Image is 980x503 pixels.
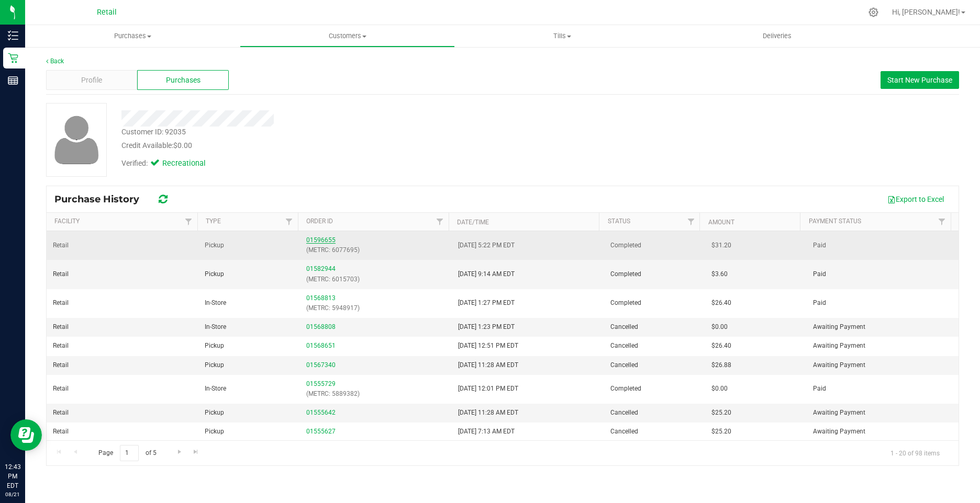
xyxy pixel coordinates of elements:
[813,241,826,250] span: Paid
[458,341,518,351] span: [DATE] 12:51 PM EDT
[306,323,336,330] a: 01568808
[610,322,638,332] span: Cancelled
[90,445,165,461] span: Page of 5
[281,213,298,231] a: Filter
[53,341,69,351] span: Retail
[887,76,952,84] span: Start New Purchase
[711,427,731,437] span: $25.20
[458,427,515,437] span: [DATE] 7:13 AM EDT
[708,219,734,226] a: Amount
[813,322,865,332] span: Awaiting Payment
[306,265,336,272] a: 01582944
[610,269,641,279] span: Completed
[53,408,69,418] span: Retail
[188,445,204,459] a: Go to the last page
[306,236,336,244] a: 01596655
[306,361,336,369] a: 01567340
[205,341,224,351] span: Pickup
[8,53,18,63] inline-svg: Retail
[458,360,518,370] span: [DATE] 11:28 AM EDT
[882,445,948,461] span: 1 - 20 of 98 items
[49,113,104,167] img: user-icon.png
[53,298,69,308] span: Retail
[458,408,518,418] span: [DATE] 11:28 AM EDT
[180,213,197,231] a: Filter
[813,360,865,370] span: Awaiting Payment
[813,408,865,418] span: Awaiting Payment
[881,190,951,208] button: Export to Excel
[306,428,336,435] a: 01555627
[458,322,515,332] span: [DATE] 1:23 PM EDT
[455,25,670,47] a: Tills
[53,322,69,332] span: Retail
[205,241,224,250] span: Pickup
[205,360,224,370] span: Pickup
[205,269,224,279] span: Pickup
[458,241,515,250] span: [DATE] 5:22 PM EDT
[25,31,240,41] span: Purchases
[813,341,865,351] span: Awaiting Payment
[711,298,731,308] span: $26.40
[306,218,333,225] a: Order ID
[121,158,204,169] div: Verified:
[711,322,728,332] span: $0.00
[25,25,240,47] a: Purchases
[933,213,951,231] a: Filter
[458,384,518,394] span: [DATE] 12:01 PM EDT
[53,269,69,279] span: Retail
[682,213,699,231] a: Filter
[457,219,489,226] a: Date/Time
[306,294,336,302] a: 01568813
[205,427,224,437] span: Pickup
[120,445,139,461] input: 1
[53,360,69,370] span: Retail
[670,25,884,47] a: Deliveries
[610,241,641,250] span: Completed
[610,360,638,370] span: Cancelled
[205,298,226,308] span: In-Store
[53,241,69,250] span: Retail
[240,31,454,41] span: Customers
[172,445,187,459] a: Go to the next page
[711,241,731,250] span: $31.20
[458,269,515,279] span: [DATE] 9:14 AM EDT
[8,75,18,86] inline-svg: Reports
[306,303,446,313] p: (METRC: 5948917)
[206,218,221,225] a: Type
[240,25,454,47] a: Customers
[813,269,826,279] span: Paid
[81,75,102,86] span: Profile
[711,341,731,351] span: $26.40
[306,342,336,349] a: 01568651
[205,408,224,418] span: Pickup
[306,409,336,416] a: 01555642
[711,384,728,394] span: $0.00
[892,8,960,16] span: Hi, [PERSON_NAME]!
[749,31,806,41] span: Deliveries
[455,31,669,41] span: Tills
[610,384,641,394] span: Completed
[53,427,69,437] span: Retail
[610,427,638,437] span: Cancelled
[5,490,20,498] p: 08/21
[813,384,826,394] span: Paid
[173,141,192,150] span: $0.00
[54,193,150,205] span: Purchase History
[53,384,69,394] span: Retail
[306,380,336,387] a: 01555729
[711,360,731,370] span: $26.88
[610,298,641,308] span: Completed
[608,218,630,225] a: Status
[813,427,865,437] span: Awaiting Payment
[458,298,515,308] span: [DATE] 1:27 PM EDT
[610,408,638,418] span: Cancelled
[8,30,18,41] inline-svg: Inventory
[711,408,731,418] span: $25.20
[881,71,959,89] button: Start New Purchase
[10,419,42,451] iframe: Resource center
[610,341,638,351] span: Cancelled
[431,213,448,231] a: Filter
[54,218,80,225] a: Facility
[306,245,446,255] p: (METRC: 6077695)
[205,384,226,394] span: In-Store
